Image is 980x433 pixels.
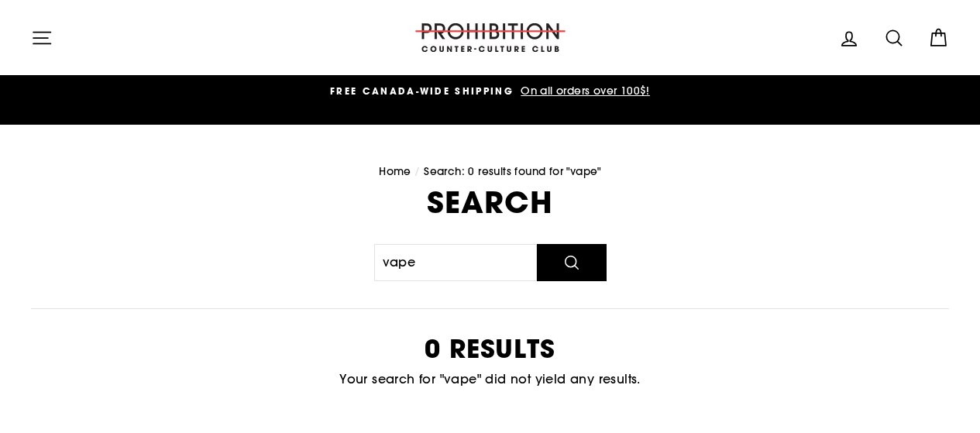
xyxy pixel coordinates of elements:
p: Your search for "vape" did not yield any results. [31,369,949,390]
nav: breadcrumbs [31,163,949,180]
h2: 0 results [31,336,949,362]
img: PROHIBITION COUNTER-CULTURE CLUB [413,23,568,52]
h1: Search [31,187,949,217]
a: FREE CANADA-WIDE SHIPPING On all orders over 100$! [35,83,945,100]
span: On all orders over 100$! [517,84,650,98]
span: Search: 0 results found for "vape" [424,164,601,178]
span: FREE CANADA-WIDE SHIPPING [330,84,514,98]
input: Search our store [374,244,537,281]
span: / [414,164,420,178]
a: Home [379,164,411,178]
